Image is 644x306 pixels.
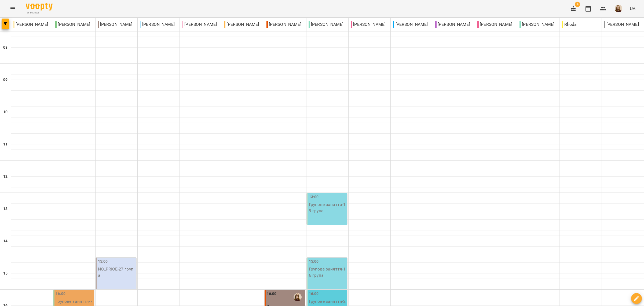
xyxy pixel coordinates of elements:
label: 16:00 [267,291,277,297]
h6: 12 [3,174,8,180]
h6: 13 [3,206,8,212]
label: 15:00 [309,259,319,265]
p: Групове заняття - 16 група [309,266,346,279]
p: [PERSON_NAME] [182,21,217,28]
p: [PERSON_NAME] [266,21,301,28]
p: [PERSON_NAME] [351,21,386,28]
button: Menu [6,2,19,15]
p: [PERSON_NAME] [393,21,428,28]
p: Rhoda [562,21,577,28]
p: NO_PRICE - 27 група [98,266,135,279]
button: UA [628,3,638,13]
label: 16:00 [309,291,319,297]
label: 13:00 [309,194,319,200]
p: [PERSON_NAME] [477,21,512,28]
img: Voopty Logo [26,3,53,10]
img: 31d75883915eed6aae08499d2e641b33.jpg [615,5,622,12]
p: [PERSON_NAME] [435,21,470,28]
p: [PERSON_NAME] [224,21,259,28]
span: 4 [575,2,580,7]
p: Групове заняття - 19 група [309,201,346,214]
h6: 10 [3,109,8,115]
p: [PERSON_NAME] [519,21,554,28]
label: 16:00 [56,291,65,297]
p: [PERSON_NAME] [55,21,90,28]
h6: 15 [3,271,8,276]
label: 15:00 [98,259,108,265]
span: For Business [26,11,53,15]
p: [PERSON_NAME] [98,21,133,28]
h6: 11 [3,141,8,147]
p: [PERSON_NAME] [140,21,175,28]
p: [PERSON_NAME] [604,21,639,28]
span: UA [630,6,635,11]
h6: 08 [3,45,8,51]
img: Олена Новицька [294,293,302,301]
h6: 09 [3,77,8,83]
h6: 14 [3,238,8,244]
p: [PERSON_NAME] [13,21,48,28]
p: [PERSON_NAME] [309,21,343,28]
